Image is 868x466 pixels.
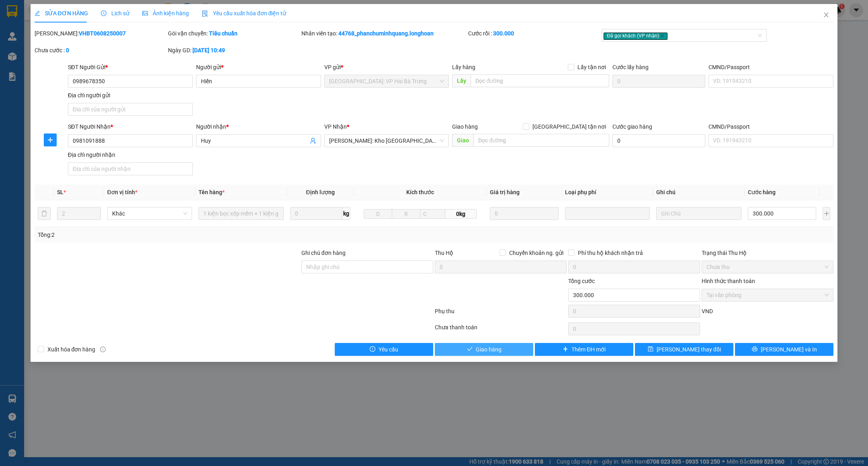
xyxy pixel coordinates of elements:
div: [PERSON_NAME]: [35,29,166,38]
span: clock-circle [101,10,106,16]
input: Cước giao hàng [612,134,705,147]
input: Ghi chú đơn hàng [301,261,433,273]
div: CMND/Passport [708,63,833,72]
div: Ngày GD: [168,46,300,55]
label: Cước giao hàng [612,123,652,130]
b: [DATE] 10:49 [192,47,225,53]
div: Trạng thái Thu Hộ [702,248,833,257]
button: plusThêm ĐH mới [535,343,633,356]
span: Thêm ĐH mới [571,345,606,354]
input: 0 [490,207,558,220]
span: [GEOGRAPHIC_DATA] tận nơi [529,122,609,131]
span: Giao hàng [476,345,502,354]
span: Tên hàng [199,189,225,195]
input: Ghi Chú [656,207,741,220]
button: save[PERSON_NAME] thay đổi [635,343,733,356]
span: Đơn vị tính [107,189,137,195]
div: Địa chỉ người nhận [68,150,193,159]
span: Yêu cầu xuất hóa đơn điện tử [202,10,287,16]
input: Địa chỉ của người nhận [68,162,193,175]
span: SL [57,189,63,195]
input: R [392,209,420,219]
span: picture [142,10,148,16]
div: Cước rồi : [468,29,600,38]
span: Khác [112,207,188,220]
span: kg [342,207,350,220]
span: Tổng cước [568,278,595,284]
input: Cước lấy hàng [612,75,705,88]
span: Giao [452,134,473,147]
span: Hồ Chí Minh: Kho Thủ Đức & Quận 9 [329,135,444,147]
span: user-add [310,138,316,144]
span: Tại văn phòng [706,289,829,301]
span: 0kg [445,209,477,219]
b: VHBT0608250007 [79,30,126,37]
input: VD: Bàn, Ghế [199,207,284,220]
button: exclamation-circleYêu cầu [335,343,433,356]
div: Chưa thanh toán [434,323,567,337]
span: edit [35,10,40,16]
div: Phụ thu [434,307,567,321]
div: CMND/Passport [708,122,833,131]
span: Ảnh kiện hàng [142,10,189,16]
span: Lấy hàng [452,64,475,70]
span: VND [702,308,713,314]
div: Người nhận [196,122,321,131]
input: Địa chỉ của người gửi [68,103,193,116]
div: Gói vận chuyển: [168,29,300,38]
span: plus [44,137,56,143]
div: Nhân viên tạo: [301,29,467,38]
input: C [420,209,446,219]
button: Close [815,4,837,27]
input: D [364,209,392,219]
span: Yêu cầu [379,345,398,354]
div: Tổng: 2 [38,230,335,239]
th: Loại phụ phí [562,185,653,200]
span: Giá trị hàng [490,189,520,195]
span: SỬA ĐƠN HÀNG [35,10,88,16]
span: [PERSON_NAME] và In [761,345,817,354]
span: Xuất hóa đơn hàng [44,345,99,354]
img: icon [202,10,208,17]
label: Cước lấy hàng [612,64,649,70]
b: 0 [66,47,69,53]
button: checkGiao hàng [435,343,533,356]
b: 44768_phanchuminhquang.longhoan [338,30,434,37]
b: 300.000 [493,30,514,37]
button: plus [823,207,830,220]
div: SĐT Người Nhận [68,122,193,131]
span: printer [752,346,757,353]
span: Cước hàng [748,189,776,195]
span: close [823,12,829,18]
span: plus [563,346,568,353]
span: Giao hàng [452,123,478,130]
span: exclamation-circle [370,346,375,353]
span: Đã gọi khách (VP nhận) [604,33,667,40]
span: Chưa thu [706,261,829,273]
span: close [660,34,664,38]
div: Địa chỉ người gửi [68,91,193,100]
span: Chuyển khoản ng. gửi [506,248,567,257]
b: Tiêu chuẩn [209,30,237,37]
span: Hà Nội: VP Hai Bà Trưng [329,75,444,87]
span: Kích thước [406,189,434,195]
span: Lấy [452,74,471,87]
label: Ghi chú đơn hàng [301,250,346,256]
span: Phí thu hộ khách nhận trả [575,248,646,257]
span: VP Nhận [324,123,347,130]
th: Ghi chú [653,185,745,200]
div: SĐT Người Gửi [68,63,193,72]
label: Hình thức thanh toán [702,278,755,284]
div: Chưa cước : [35,46,166,55]
span: Định lượng [306,189,334,195]
button: printer[PERSON_NAME] và In [735,343,833,356]
button: plus [44,133,57,146]
span: [PERSON_NAME] thay đổi [657,345,721,354]
span: Lấy tận nơi [574,63,609,72]
div: Người gửi [196,63,321,72]
span: Thu Hộ [435,250,453,256]
input: Dọc đường [473,134,609,147]
span: Lịch sử [101,10,129,16]
span: save [648,346,653,353]
input: Dọc đường [471,74,609,87]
